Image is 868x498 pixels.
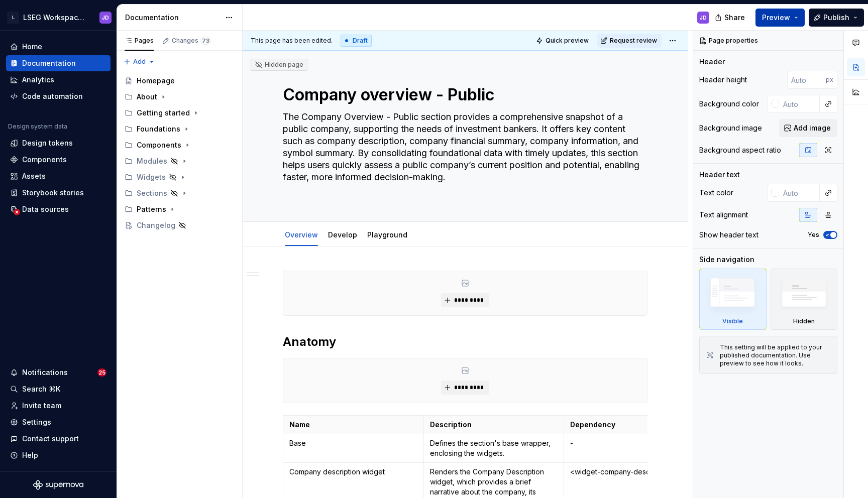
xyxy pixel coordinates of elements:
[710,9,751,27] button: Share
[125,37,154,45] div: Pages
[771,269,838,330] div: Hidden
[808,231,819,239] label: Yes
[22,155,67,165] div: Components
[779,95,820,113] input: Auto
[137,188,167,198] div: Sections
[755,9,805,27] button: Preview
[172,37,211,45] div: Changes
[6,364,111,381] button: Notifications25
[699,57,725,67] div: Header
[6,39,111,55] a: Home
[22,401,61,411] div: Invite team
[121,217,238,233] a: Changelog
[281,83,645,107] textarea: Company overview - Public
[137,172,166,182] div: Widgets
[2,7,115,28] button: LLSEG Workspace Design SystemJD
[699,269,767,330] div: Visible
[8,122,67,131] div: Design system data
[22,91,83,101] div: Code automation
[794,123,831,133] span: Add image
[125,13,220,23] div: Documentation
[137,140,181,150] div: Components
[283,334,647,350] h2: Anatomy
[281,109,645,197] textarea: The Company Overview - Public section provides a comprehensive snapshot of a public company, supp...
[610,37,657,45] span: Request review
[6,185,111,201] a: Storybook stories
[102,14,109,22] div: JD
[597,34,662,48] button: Request review
[826,76,833,84] p: px
[720,343,831,367] div: This setting will be applied to your published documentation. Use preview to see how it looks.
[121,137,238,153] div: Components
[137,92,157,102] div: About
[255,61,303,69] div: Hidden page
[121,73,238,89] a: Homepage
[289,420,310,429] strong: Name
[6,135,111,151] a: Design tokens
[22,171,46,181] div: Assets
[289,438,417,448] p: Base
[341,35,372,47] div: Draft
[6,55,111,71] a: Documentation
[121,89,238,105] div: About
[699,188,733,198] div: Text color
[699,210,748,220] div: Text alignment
[699,145,781,155] div: Background aspect ratio
[22,450,38,460] div: Help
[363,224,411,245] div: Playground
[33,480,83,490] svg: Supernova Logo
[6,201,111,217] a: Data sources
[285,230,318,239] a: Overview
[137,204,166,214] div: Patterns
[137,108,190,118] div: Getting started
[324,224,361,245] div: Develop
[281,224,322,245] div: Overview
[6,381,111,397] button: Search ⌘K
[699,255,754,265] div: Side navigation
[700,14,707,22] div: JD
[699,170,740,180] div: Header text
[570,438,698,448] p: -
[22,188,84,198] div: Storybook stories
[699,230,758,240] div: Show header text
[722,317,743,325] div: Visible
[121,201,238,217] div: Patterns
[22,384,60,394] div: Search ⌘K
[787,71,826,89] input: Auto
[22,204,69,214] div: Data sources
[121,153,238,169] div: Modules
[22,367,68,378] div: Notifications
[121,55,158,69] button: Add
[133,58,146,66] span: Add
[121,73,238,233] div: Page tree
[6,88,111,104] a: Code automation
[137,156,167,166] div: Modules
[7,12,19,24] div: L
[22,42,42,52] div: Home
[6,447,111,463] button: Help
[121,185,238,201] div: Sections
[699,99,759,109] div: Background color
[779,119,837,137] button: Add image
[6,168,111,184] a: Assets
[430,420,558,430] p: Description
[121,105,238,121] div: Getting started
[430,438,558,458] p: Defines the section's base wrapper, enclosing the widgets.
[22,417,51,427] div: Settings
[570,467,698,477] p: <widget-company-description>
[823,13,849,23] span: Publish
[809,9,864,27] button: Publish
[289,467,417,477] p: Company description widget
[251,37,333,45] span: This page has been edited.
[367,230,407,239] a: Playground
[724,13,745,23] span: Share
[22,75,54,85] div: Analytics
[328,230,357,239] a: Develop
[699,75,747,85] div: Header height
[6,72,111,88] a: Analytics
[6,152,111,168] a: Components
[779,184,820,202] input: Auto
[22,58,76,68] div: Documentation
[6,414,111,430] a: Settings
